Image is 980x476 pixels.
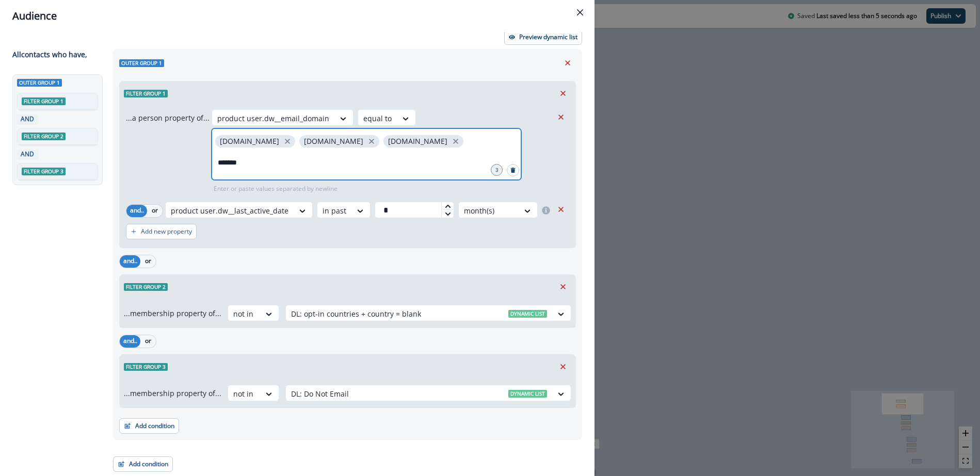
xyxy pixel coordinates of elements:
p: All contact s who have, [12,49,87,60]
p: [DOMAIN_NAME] [220,137,279,146]
span: Filter group 3 [124,363,168,371]
button: Remove [555,359,571,374]
p: Enter or paste values separated by newline [212,184,340,193]
p: ...a person property of... [126,112,210,123]
button: Remove [555,86,571,101]
button: Remove [553,202,569,217]
button: Preview dynamic list [504,29,582,45]
span: Filter group 3 [22,168,66,175]
button: Add condition [113,456,173,472]
p: [DOMAIN_NAME] [304,137,363,146]
button: Remove [555,279,571,294]
button: and.. [126,205,147,217]
button: Add condition [119,418,179,434]
p: ...membership property of... [124,388,221,399]
p: ...membership property of... [124,308,221,319]
p: Preview dynamic list [519,34,577,41]
button: close [282,136,293,146]
div: 3 [491,164,503,176]
button: or [140,255,156,268]
button: close [451,136,461,146]
button: Remove [553,109,569,125]
p: AND [19,114,36,124]
div: Audience [12,8,582,24]
button: Close [572,4,588,21]
span: Filter group 1 [22,97,66,105]
p: [DOMAIN_NAME] [388,137,447,146]
button: or [140,335,156,348]
span: Filter group 1 [124,90,168,97]
span: Filter group 2 [124,283,168,291]
button: and.. [120,335,140,348]
span: Outer group 1 [17,79,62,87]
button: Remove [559,55,576,71]
button: or [147,205,163,217]
button: Add new property [126,224,197,239]
p: AND [19,150,36,159]
span: Filter group 2 [22,133,66,140]
button: and.. [120,255,140,268]
button: Search [507,164,519,176]
p: Add new property [141,228,192,235]
button: close [366,136,377,146]
span: Outer group 1 [119,59,164,67]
